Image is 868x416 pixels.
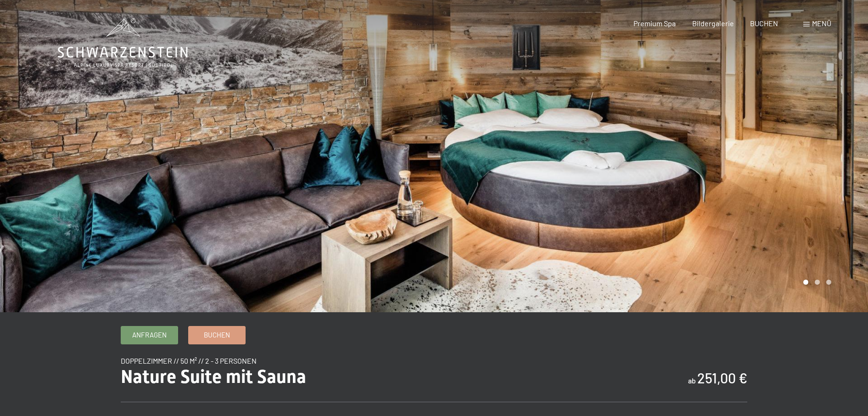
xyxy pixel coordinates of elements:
[189,326,245,344] a: Buchen
[812,19,831,28] span: Menü
[121,326,178,344] a: Anfragen
[697,370,747,386] b: 251,00 €
[204,330,230,340] span: Buchen
[692,19,734,28] a: Bildergalerie
[132,330,167,340] span: Anfragen
[121,366,306,388] span: Nature Suite mit Sauna
[688,376,696,385] span: ab
[633,19,676,28] a: Premium Spa
[121,356,257,365] span: Doppelzimmer // 50 m² // 2 - 3 Personen
[750,19,778,28] a: BUCHEN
